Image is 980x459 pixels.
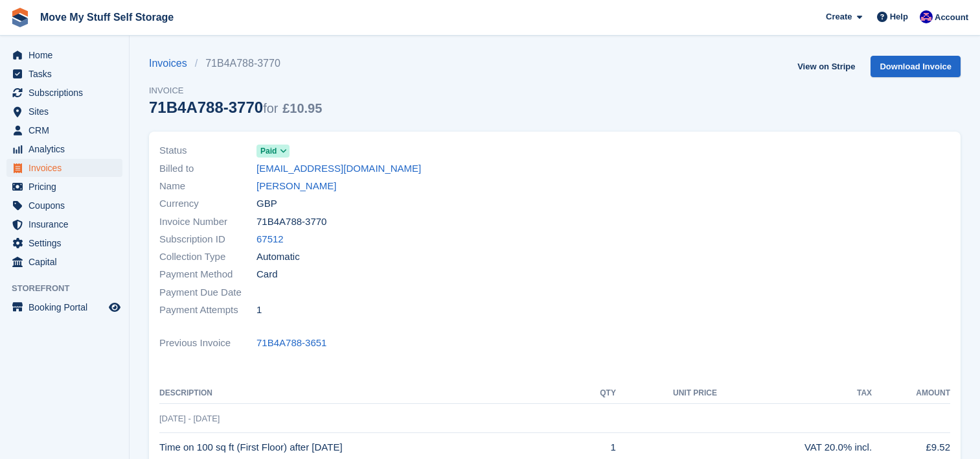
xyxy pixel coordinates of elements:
span: Subscriptions [28,84,106,102]
img: Jade Whetnall [920,10,933,23]
a: menu [6,46,122,64]
a: menu [6,253,122,271]
span: Booking Portal [28,298,106,316]
th: Tax [717,383,872,404]
a: Download Invoice [871,56,961,77]
a: Preview store [107,300,122,315]
span: CRM [28,121,106,139]
a: [PERSON_NAME] [256,179,336,194]
span: Settings [28,234,106,252]
a: Paid [256,143,290,158]
span: Coupons [28,196,106,215]
th: Description [159,383,579,404]
span: Create [826,10,852,23]
a: menu [6,159,122,177]
span: Pricing [28,178,106,196]
span: Card [256,267,278,282]
a: menu [6,140,122,158]
span: Home [28,46,106,64]
span: Status [159,143,256,158]
a: 71B4A788-3651 [256,336,326,351]
img: stora-icon-8386f47178a22dfd0bd8f6a31ec36ba5ce8667c1dd55bd0f319d3a0aa187defe.svg [10,8,30,27]
span: Previous Invoice [159,336,256,351]
span: [DATE] - [DATE] [159,414,220,423]
span: 71B4A788-3770 [256,215,326,230]
a: menu [6,234,122,252]
span: 1 [256,303,262,318]
a: menu [6,196,122,215]
span: Invoice Number [159,215,256,230]
a: 67512 [256,232,284,247]
th: QTY [579,383,616,404]
span: Currency [159,196,256,211]
span: Sites [28,102,106,121]
a: menu [6,102,122,121]
a: menu [6,215,122,233]
span: Payment Method [159,267,256,282]
span: Storefront [12,282,129,295]
span: Invoice [149,84,322,97]
a: menu [6,121,122,139]
span: Account [935,11,968,24]
a: Move My Stuff Self Storage [35,6,179,28]
span: Collection Type [159,250,256,265]
span: Insurance [28,215,106,233]
span: GBP [256,196,277,211]
span: Subscription ID [159,232,256,247]
div: 71B4A788-3770 [149,99,322,116]
th: Amount [872,383,950,404]
span: Analytics [28,140,106,158]
span: Billed to [159,161,256,176]
span: £10.95 [282,101,322,115]
a: menu [6,65,122,83]
span: Paid [260,145,277,157]
a: menu [6,178,122,196]
nav: breadcrumbs [149,56,322,71]
div: VAT 20.0% incl. [717,440,872,455]
span: Payment Attempts [159,303,256,318]
th: Unit Price [616,383,717,404]
span: for [263,101,278,115]
span: Invoices [28,159,106,177]
span: Help [890,10,908,23]
span: Capital [28,253,106,271]
a: Invoices [149,56,195,71]
a: View on Stripe [792,56,860,77]
a: [EMAIL_ADDRESS][DOMAIN_NAME] [256,161,421,176]
span: Tasks [28,65,106,83]
span: Name [159,179,256,194]
a: menu [6,84,122,102]
span: Automatic [256,250,300,265]
a: menu [6,298,122,316]
span: Payment Due Date [159,285,256,300]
